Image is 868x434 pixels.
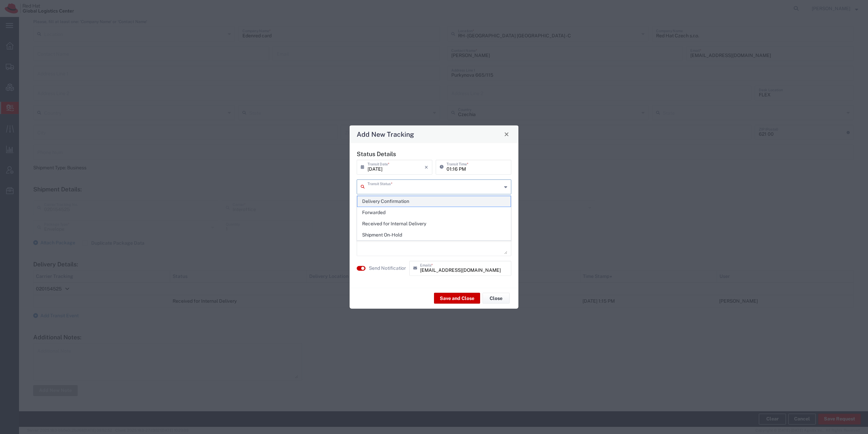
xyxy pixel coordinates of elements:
span: Received for Internal Delivery [357,219,511,229]
span: Delivery Confirmation [357,196,511,207]
h4: Add New Tracking [357,129,414,139]
i: × [425,162,428,172]
button: Save and Close [434,293,480,304]
h5: Status Details [357,150,511,157]
span: Shipment On-Hold [357,230,511,240]
span: Forwarded [357,207,511,218]
button: Close [482,293,510,304]
agx-label: Send Notification [369,265,406,272]
label: Send Notification [369,265,407,272]
button: Close [502,129,511,139]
